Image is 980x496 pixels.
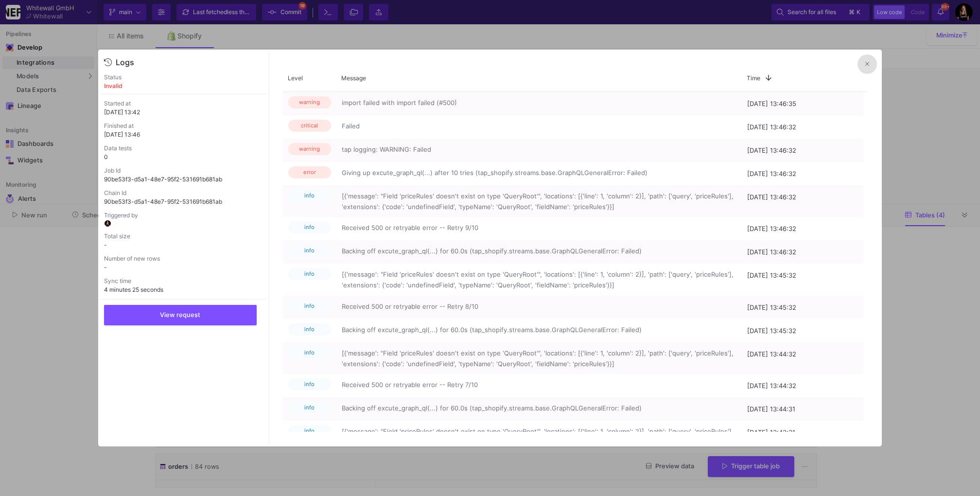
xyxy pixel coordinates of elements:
[288,323,331,336] span: info
[342,191,737,212] span: [{'message': "Field 'priceRules' doesn't exist on type 'QueryRoot'", 'locations': [{'line': 1, 'c...
[742,92,863,115] div: [DATE] 13:46:35
[104,254,262,263] p: Number of new rows
[288,120,331,132] span: critical
[104,82,122,90] p: invalid
[288,96,331,108] span: warning
[342,269,737,290] span: [{'message': "Field 'priceRules' doesn't exist on type 'QueryRoot'", 'locations': [{'line': 1, 'c...
[342,144,737,155] span: tap logging: WARNING: Failed
[342,426,737,447] span: [{'message': "Field 'priceRules' doesn't exist on type 'QueryRoot'", 'locations': [{'line': 1, 'c...
[104,144,262,153] p: Data tests
[742,397,863,421] div: [DATE] 13:44:31
[342,97,737,108] span: import failed with import failed (#500)
[288,268,331,280] span: info
[104,189,262,197] p: Chain Id
[104,220,111,227] img: AEdFTp7nZ4ztCxOc0F1fLoDjitdy4H6fYVyDqrX6RgwgmA=s96-c
[288,347,331,359] span: info
[288,425,331,437] span: info
[104,130,262,139] p: [DATE] 13:46
[288,74,303,82] span: Level
[342,379,737,390] span: Received 500 or retryable error -- Retry 7/10
[342,403,737,413] span: Backing off excute_graph_ql(...) for 60.0s (tap_shopify.streams.base.GraphQLGeneralError: Failed)
[742,139,863,162] div: [DATE] 13:46:32
[341,74,366,82] span: Message
[104,277,262,285] p: Sync time
[104,305,257,325] button: View request
[342,246,737,256] span: Backing off excute_graph_ql(...) for 60.0s (tap_shopify.streams.base.GraphQLGeneralError: Failed)
[742,115,863,139] div: [DATE] 13:46:32
[104,197,262,206] p: 90be53f3-d5a1-48e7-95f2-531691b681ab
[342,301,737,312] span: Received 500 or retryable error -- Retry 8/10
[342,324,737,335] span: Backing off excute_graph_ql(...) for 60.0s (tap_shopify.streams.base.GraphQLGeneralError: Failed)
[742,185,863,217] div: [DATE] 13:46:32
[288,245,331,257] span: info
[742,374,863,397] div: [DATE] 13:44:32
[104,153,262,161] p: 0
[160,311,200,319] span: View request
[288,221,331,233] span: info
[288,190,331,202] span: info
[288,166,331,178] span: error
[288,300,331,312] span: info
[742,319,863,342] div: [DATE] 13:45:32
[342,121,737,131] span: Failed
[742,240,863,264] div: [DATE] 13:46:32
[104,241,262,249] p: -
[104,211,262,220] p: Triggered by
[104,122,262,130] p: Finished at
[104,73,122,82] p: Status
[342,348,737,369] span: [{'message': "Field 'priceRules' doesn't exist on type 'QueryRoot'", 'locations': [{'line': 1, 'c...
[742,296,863,319] div: [DATE] 13:45:32
[342,167,737,178] span: Giving up excute_graph_ql(...) after 10 tries (tap_shopify.streams.base.GraphQLGeneralError: Failed)
[288,378,331,390] span: info
[742,162,863,185] div: [DATE] 13:46:32
[742,342,863,374] div: [DATE] 13:44:32
[104,263,262,272] p: -
[104,232,262,241] p: Total size
[104,166,262,175] p: Job Id
[747,74,760,82] span: Time
[104,285,262,294] p: 4 minutes 25 seconds
[288,143,331,155] span: warning
[288,402,331,414] span: info
[342,222,737,233] span: Received 500 or retryable error -- Retry 9/10
[742,217,863,240] div: [DATE] 13:46:32
[104,99,262,108] p: Started at
[742,264,863,295] div: [DATE] 13:45:32
[116,57,134,67] div: Logs
[104,175,262,184] p: 90be53f3-d5a1-48e7-95f2-531691b681ab
[742,421,863,452] div: [DATE] 13:43:31
[104,108,262,117] p: [DATE] 13:42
